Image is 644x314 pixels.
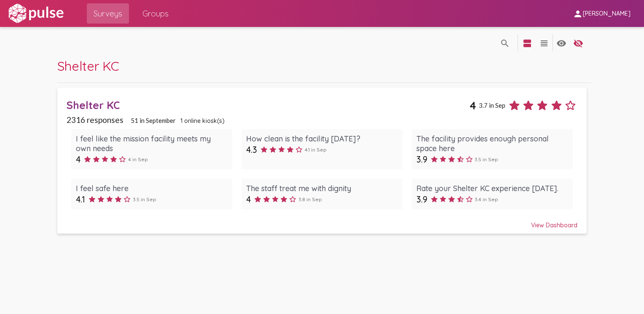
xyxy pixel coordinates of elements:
span: 2316 responses [67,115,123,125]
span: 4 [246,194,251,205]
button: [PERSON_NAME] [566,5,637,21]
span: Groups [142,6,169,21]
button: language [519,35,536,51]
span: 3.5 in Sep [133,196,156,202]
span: 3.9 [416,194,427,205]
img: white-logo.svg [7,3,65,24]
div: I feel safe here [76,184,228,193]
span: 4 in Sep [128,156,148,162]
button: language [536,35,553,51]
div: How clean is the facility [DATE]? [246,134,398,144]
div: View Dashboard [67,214,577,229]
span: Surveys [94,6,122,21]
div: Shelter KC [67,98,470,112]
span: 3.5 in Sep [475,156,498,162]
span: 1 online kiosk(s) [180,117,225,125]
span: 3.4 in Sep [475,196,498,202]
a: Surveys [87,3,129,24]
span: [PERSON_NAME] [583,10,631,18]
span: 4 [76,154,80,165]
div: I feel like the mission facility meets my own needs [76,134,228,153]
mat-icon: language [573,38,583,48]
span: Shelter KC [57,58,119,74]
mat-icon: language [500,38,510,48]
mat-icon: person [573,9,583,19]
span: 4.1 in Sep [305,146,327,153]
span: 3.9 [416,154,427,165]
span: 4.1 [76,194,85,205]
a: Groups [136,3,175,24]
span: 4 [470,99,476,112]
button: language [496,35,513,51]
div: The facility provides enough personal space here [416,134,568,153]
span: 3.7 in Sep [479,101,505,109]
mat-icon: language [556,38,566,48]
button: language [553,35,570,51]
mat-icon: language [539,38,549,48]
a: Shelter KC43.7 in Sep2316 responses51 in September1 online kiosk(s)I feel like the mission facili... [57,88,587,234]
span: 51 in September [131,117,176,124]
span: 4.3 [246,144,257,155]
span: 3.8 in Sep [298,196,322,202]
div: The staff treat me with dignity [246,184,398,193]
button: language [570,35,587,51]
div: Rate your Shelter KC experience [DATE]. [416,184,568,193]
mat-icon: language [522,38,532,48]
